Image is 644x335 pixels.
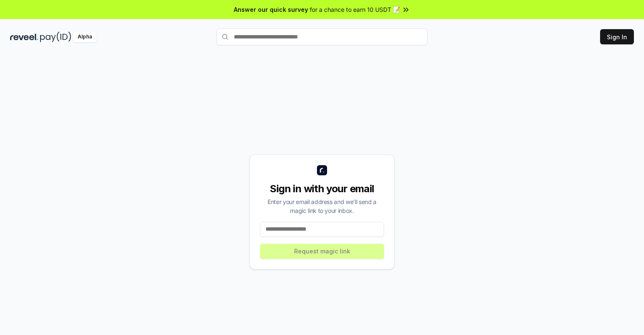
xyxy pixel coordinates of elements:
[10,32,38,42] img: reveel_dark
[40,32,71,42] img: pay_id
[310,5,400,14] span: for a chance to earn 10 USDT 📝
[260,182,384,196] div: Sign in with your email
[317,165,327,175] img: logo_small
[234,5,308,14] span: Answer our quick survey
[260,197,384,215] div: Enter your email address and we’ll send a magic link to your inbox.
[73,32,97,42] div: Alpha
[600,29,634,44] button: Sign In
